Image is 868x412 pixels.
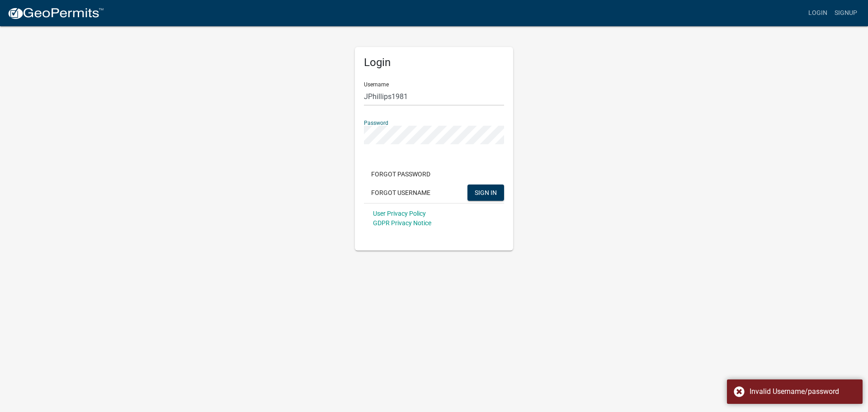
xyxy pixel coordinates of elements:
a: GDPR Privacy Notice [373,219,431,227]
button: SIGN IN [467,185,504,201]
span: SIGN IN [475,189,497,196]
a: Signup [831,5,861,22]
a: User Privacy Policy [373,210,426,217]
button: Forgot Password [364,166,438,182]
a: Login [805,5,831,22]
button: Forgot Username [364,185,438,201]
h5: Login [364,56,504,69]
div: Invalid Username/password [750,386,856,397]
